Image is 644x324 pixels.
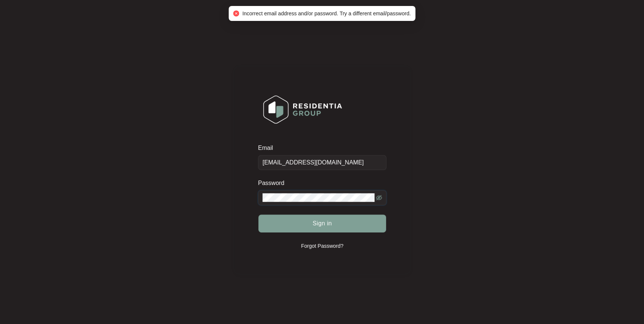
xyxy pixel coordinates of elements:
span: close-circle [233,10,239,16]
input: Email [258,155,386,170]
input: Password [262,193,374,202]
span: Sign in [312,219,332,228]
p: Forgot Password? [301,242,343,250]
img: Login Logo [258,90,347,129]
span: Incorrect email address and/or password. Try a different email/password. [242,10,411,16]
button: Sign in [258,215,386,232]
span: eye-invisible [376,195,382,201]
label: Email [258,144,278,152]
label: Password [258,179,290,187]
